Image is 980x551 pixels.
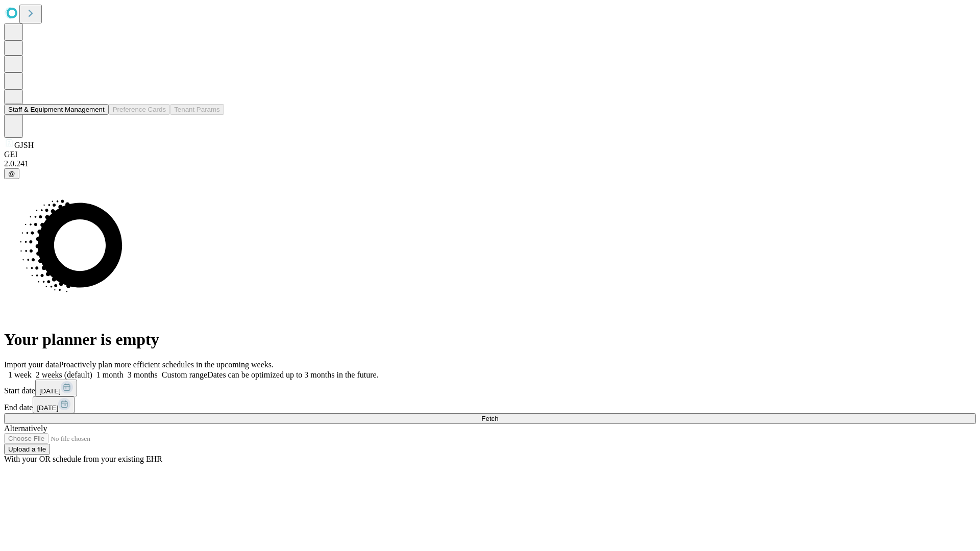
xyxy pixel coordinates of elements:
button: Staff & Equipment Management [4,104,109,115]
span: 3 months [128,370,158,379]
button: Fetch [4,413,976,424]
span: [DATE] [37,404,58,412]
span: @ [8,170,15,178]
button: @ [4,168,19,179]
span: Dates can be optimized up to 3 months in the future. [207,370,378,379]
span: Alternatively [4,424,47,433]
span: With your OR schedule from your existing EHR [4,455,162,463]
div: 2.0.241 [4,159,976,168]
div: GEI [4,150,976,159]
span: Import your data [4,360,59,369]
button: Tenant Params [170,104,224,115]
span: Custom range [162,370,207,379]
div: Start date [4,380,976,396]
span: Fetch [481,415,498,422]
button: Upload a file [4,444,50,455]
span: GJSH [14,141,34,149]
span: [DATE] [39,387,61,395]
button: [DATE] [33,396,75,413]
div: End date [4,396,976,413]
span: Proactively plan more efficient schedules in the upcoming weeks. [59,360,274,369]
button: [DATE] [35,380,77,396]
span: 1 week [8,370,32,379]
span: 1 month [96,370,124,379]
span: 2 weeks (default) [36,370,92,379]
h1: Your planner is empty [4,330,976,349]
button: Preference Cards [109,104,170,115]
